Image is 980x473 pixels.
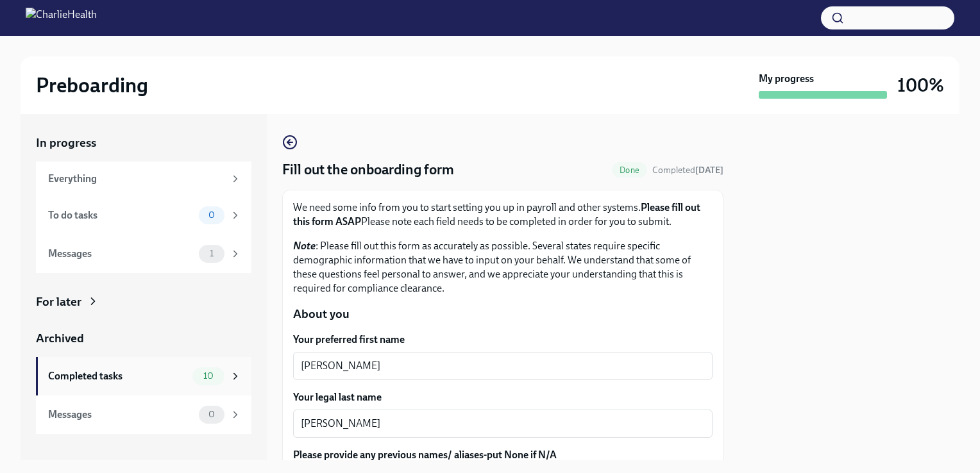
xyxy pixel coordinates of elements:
[897,74,944,97] h3: 100%
[293,240,316,252] strong: Note
[282,160,454,179] h4: Fill out the onboarding form
[293,201,713,229] p: We need some info from you to start setting you up in payroll and other systems. Please note each...
[48,208,194,222] div: To do tasks
[196,371,221,381] span: 10
[36,395,251,434] a: Messages0
[48,369,187,383] div: Completed tasks
[36,72,148,98] h2: Preboarding
[612,165,647,175] span: Done
[36,357,251,395] a: Completed tasks10
[36,330,251,347] a: Archived
[36,162,251,196] a: Everything
[36,294,251,310] a: For later
[202,249,221,258] span: 1
[293,333,713,347] label: Your preferred first name
[36,135,251,151] a: In progress
[201,410,223,419] span: 0
[48,408,194,422] div: Messages
[293,390,713,404] label: Your legal last name
[695,165,723,176] strong: [DATE]
[301,358,705,374] textarea: [PERSON_NAME]
[652,164,723,176] span: September 28th, 2025 20:34
[26,8,97,28] img: CharlieHealth
[48,172,224,186] div: Everything
[201,210,223,220] span: 0
[652,165,723,176] span: Completed
[759,72,814,86] strong: My progress
[36,294,81,310] div: For later
[36,235,251,273] a: Messages1
[301,416,705,431] textarea: [PERSON_NAME]
[293,239,713,295] p: : Please fill out this form as accurately as possible. Several states require specific demographi...
[293,306,713,322] p: About you
[48,247,194,261] div: Messages
[293,448,713,462] label: Please provide any previous names/ aliases-put None if N/A
[36,196,251,235] a: To do tasks0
